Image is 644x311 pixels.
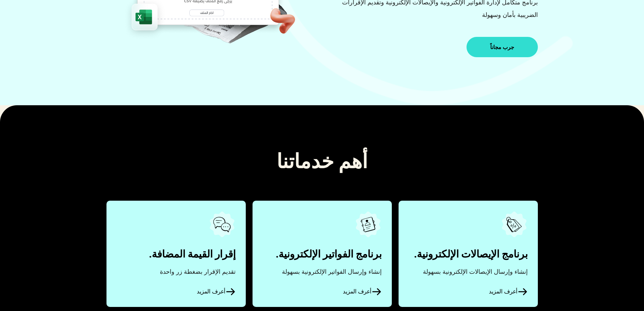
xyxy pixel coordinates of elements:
a: أعرف المزيد [106,201,246,307]
span: أعرف المزيد [197,287,235,297]
span: أعرف المزيد [489,287,527,297]
span: جرب مجاناً [490,44,514,50]
span: أعرف المزيد [343,287,381,297]
h2: أهم خدماتنا [197,149,447,174]
a: أعرف المزيد [253,201,392,307]
a: أعرف المزيد [399,201,538,307]
a: جرب مجاناً [467,37,538,57]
